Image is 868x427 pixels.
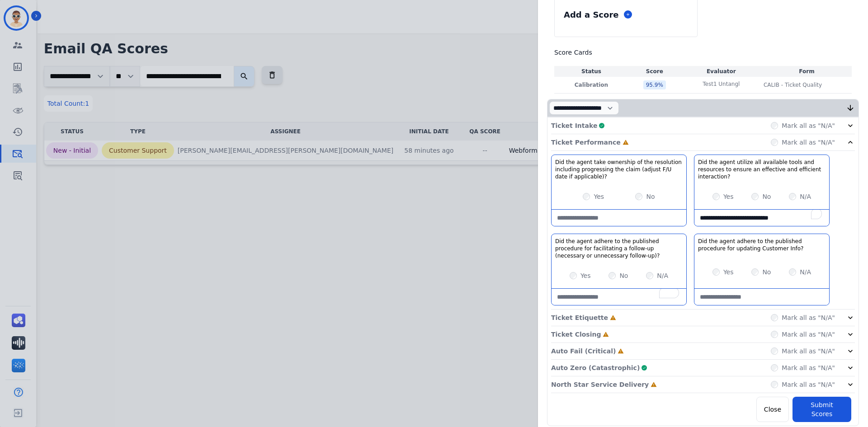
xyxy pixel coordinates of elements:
label: No [762,267,771,277]
p: Ticket Closing [551,330,601,339]
p: Auto Zero (Catastrophic) [551,363,640,372]
p: Ticket Intake [551,121,597,130]
button: Submit Scores [793,397,851,422]
label: Mark all as "N/A" [782,347,835,356]
p: Auto Fail (Critical) [551,347,616,356]
textarea: To enrich screen reader interactions, please activate Accessibility in Grammarly extension settings [694,210,829,226]
h3: Score Cards [554,48,852,57]
label: N/A [800,192,811,201]
label: No [619,271,628,280]
th: Form [762,66,852,77]
p: North Star Service Delivery [551,380,649,389]
h3: Did the agent utilize all available tools and resources to ensure an effective and efficient inte... [698,159,826,180]
label: Mark all as "N/A" [782,121,835,130]
button: Close [756,397,789,422]
p: Test1 Untangl [703,80,740,88]
h3: Did the agent take ownership of the resolution including progressing the claim (adjust F/U date i... [555,159,683,180]
label: N/A [800,267,811,277]
textarea: To enrich screen reader interactions, please activate Accessibility in Grammarly extension settings [552,289,686,305]
th: Status [554,66,628,77]
label: No [646,192,655,201]
label: N/A [657,271,668,280]
label: Yes [580,271,591,280]
label: Yes [594,192,604,201]
th: Score [628,66,681,77]
th: Evaluator [681,66,762,77]
label: Mark all as "N/A" [782,313,835,322]
div: CALIB - Ticket Quality [764,81,822,89]
p: Calibration [556,81,627,89]
div: 95.9 % [643,80,666,89]
label: No [762,192,771,201]
label: Yes [723,192,734,201]
label: Mark all as "N/A" [782,363,835,372]
p: Ticket Performance [551,138,621,147]
label: Mark all as "N/A" [782,330,835,339]
div: Add a Score [562,7,620,23]
h3: Did the agent adhere to the published procedure for facilitating a follow-up (necessary or unnece... [555,238,683,259]
label: Mark all as "N/A" [782,380,835,389]
p: Ticket Etiquette [551,313,608,322]
label: Yes [723,267,734,277]
h3: Did the agent adhere to the published procedure for updating Customer Info? [698,238,826,252]
label: Mark all as "N/A" [782,138,835,147]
